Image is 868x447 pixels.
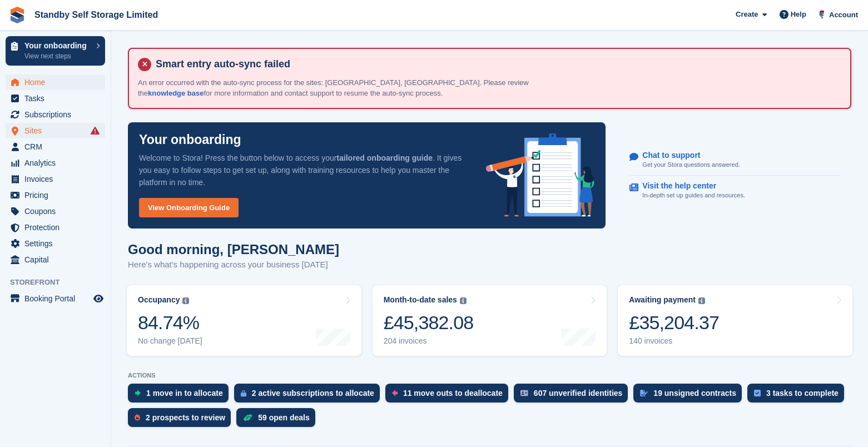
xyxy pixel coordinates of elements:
a: menu [6,107,105,122]
p: Visit the help center [642,181,736,191]
a: menu [6,74,105,90]
a: Awaiting payment £35,204.37 140 invoices [618,285,852,356]
a: Standby Self Storage Limited [30,6,162,24]
span: Sites [24,123,91,138]
img: icon-info-grey-7440780725fd019a000dd9b08b2336e03edf1995a4989e88bcd33f0948082b44.svg [460,297,467,304]
a: View Onboarding Guide [139,198,239,217]
a: menu [6,171,105,187]
p: In-depth set up guides and resources. [642,191,745,200]
p: Your onboarding [24,42,91,49]
a: menu [6,291,105,306]
p: An error occurred with the auto-sync process for the sites: [GEOGRAPHIC_DATA], [GEOGRAPHIC_DATA].... [138,77,555,99]
p: ACTIONS [128,372,851,379]
a: 11 move outs to deallocate [385,384,514,408]
a: Preview store [92,292,105,305]
div: 607 unverified identities [534,389,623,398]
strong: tailored onboarding guide [336,153,433,162]
a: menu [6,123,105,138]
a: Your onboarding View next steps [6,36,105,66]
span: Home [24,74,91,90]
img: stora-icon-8386f47178a22dfd0bd8f6a31ec36ba5ce8667c1dd55bd0f319d3a0aa187defe.svg [9,7,26,23]
span: Analytics [24,155,91,171]
div: 1 move in to allocate [146,389,223,398]
img: icon-info-grey-7440780725fd019a000dd9b08b2336e03edf1995a4989e88bcd33f0948082b44.svg [182,297,189,304]
a: 2 prospects to review [128,408,236,433]
img: task-75834270c22a3079a89374b754ae025e5fb1db73e45f91037f5363f120a921f8.svg [754,390,761,396]
h1: Good morning, [PERSON_NAME] [128,242,339,257]
p: View next steps [24,51,91,61]
div: 84.74% [138,311,202,334]
div: £45,382.08 [384,311,474,334]
img: prospect-51fa495bee0391a8d652442698ab0144808aea92771e9ea1ae160a38d050c398.svg [135,414,140,421]
div: 59 open deals [258,413,310,422]
img: contract_signature_icon-13c848040528278c33f63329250d36e43548de30e8caae1d1a13099fd9432cc5.svg [640,390,648,396]
a: menu [6,91,105,106]
p: Your onboarding [139,133,241,146]
div: 140 invoices [629,336,719,346]
div: 2 prospects to review [146,413,225,422]
div: Month-to-date sales [384,295,457,305]
a: knowledge base [148,89,204,97]
a: 59 open deals [236,408,321,433]
a: menu [6,187,105,203]
img: move_outs_to_deallocate_icon-f764333ba52eb49d3ac5e1228854f67142a1ed5810a6f6cc68b1a99e826820c5.svg [392,390,398,396]
img: icon-info-grey-7440780725fd019a000dd9b08b2336e03edf1995a4989e88bcd33f0948082b44.svg [698,297,705,304]
span: CRM [24,139,91,155]
img: Glenn Fisher [816,9,827,20]
span: Settings [24,236,91,251]
div: 204 invoices [384,336,474,346]
span: Protection [24,220,91,235]
a: menu [6,220,105,235]
div: 11 move outs to deallocate [403,389,503,398]
span: Booking Portal [24,291,91,306]
a: 2 active subscriptions to allocate [234,384,385,408]
a: Visit the help center In-depth set up guides and resources. [629,176,841,206]
img: deal-1b604bf984904fb50ccaf53a9ad4b4a5d6e5aea283cecdc64d6e3604feb123c2.svg [243,414,252,421]
img: move_ins_to_allocate_icon-fdf77a2bb77ea45bf5b3d319d69a93e2d87916cf1d5bf7949dd705db3b84f3ca.svg [135,390,141,396]
div: 3 tasks to complete [766,389,839,398]
a: Chat to support Get your Stora questions answered. [629,145,841,176]
div: £35,204.37 [629,311,719,334]
a: menu [6,252,105,267]
p: Here's what's happening across your business [DATE] [128,259,339,271]
a: 607 unverified identities [514,384,634,408]
img: active_subscription_to_allocate_icon-d502201f5373d7db506a760aba3b589e785aa758c864c3986d89f69b8ff3... [241,390,246,397]
p: Get your Stora questions answered. [642,160,740,170]
a: 1 move in to allocate [128,384,234,408]
span: Coupons [24,203,91,219]
span: Account [829,9,858,21]
div: 2 active subscriptions to allocate [252,389,374,398]
span: Create [736,9,758,20]
a: Month-to-date sales £45,382.08 204 invoices [373,285,607,356]
a: 19 unsigned contracts [633,384,747,408]
img: onboarding-info-6c161a55d2c0e0a8cae90662b2fe09162a5109e8cc188191df67fb4f79e88e88.svg [486,133,595,217]
h4: Smart entry auto-sync failed [151,58,841,71]
span: Capital [24,252,91,267]
span: Tasks [24,91,91,106]
span: Pricing [24,187,91,203]
a: menu [6,155,105,171]
a: menu [6,203,105,219]
p: Chat to support [642,151,731,160]
span: Invoices [24,171,91,187]
div: 19 unsigned contracts [653,389,736,398]
div: No change [DATE] [138,336,202,346]
span: Help [791,9,806,20]
a: Occupancy 84.74% No change [DATE] [127,285,361,356]
div: Awaiting payment [629,295,696,305]
p: Welcome to Stora! Press the button below to access your . It gives you easy to follow steps to ge... [139,152,468,188]
a: menu [6,139,105,155]
span: Subscriptions [24,107,91,122]
a: menu [6,236,105,251]
img: verify_identity-adf6edd0f0f0b5bbfe63781bf79b02c33cf7c696d77639b501bdc392416b5a36.svg [520,390,528,396]
i: Smart entry sync failures have occurred [91,126,100,135]
div: Occupancy [138,295,180,305]
a: 3 tasks to complete [747,384,850,408]
span: Storefront [10,277,111,288]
